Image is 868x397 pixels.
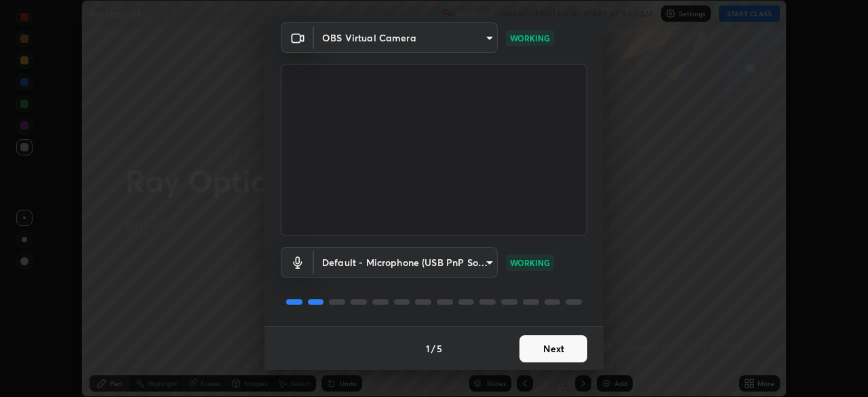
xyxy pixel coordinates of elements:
div: OBS Virtual Camera [314,247,498,278]
p: WORKING [510,32,550,44]
h4: / [431,341,435,356]
h4: 1 [426,341,430,356]
div: OBS Virtual Camera [314,22,498,53]
p: WORKING [510,257,550,269]
h4: 5 [437,341,442,356]
button: Next [519,335,587,362]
